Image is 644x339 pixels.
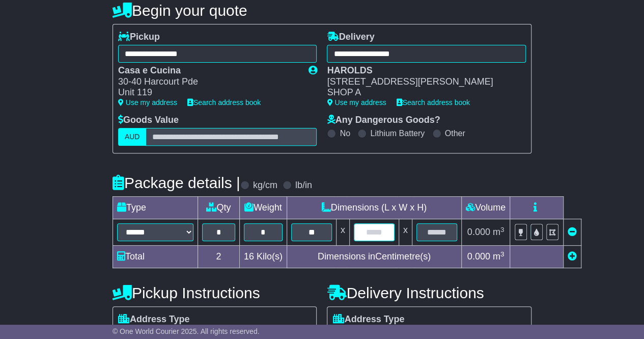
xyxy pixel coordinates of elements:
[327,32,374,43] label: Delivery
[568,251,577,262] a: Add new item
[445,128,465,138] label: Other
[253,180,277,191] label: kg/cm
[287,197,461,219] td: Dimensions (L x W x H)
[295,180,312,191] label: lb/in
[500,226,505,233] sup: 3
[493,251,505,262] span: m
[287,246,461,268] td: Dimensions in Centimetre(s)
[118,76,298,88] div: 30-40 Harcourt Pde
[500,250,505,258] sup: 3
[113,174,240,191] h4: Package details |
[332,314,404,325] label: Address Type
[493,227,505,237] span: m
[568,227,577,237] a: Remove this item
[118,65,298,76] div: Casa e Cucina
[198,197,239,219] td: Qty
[467,227,490,237] span: 0.000
[187,98,261,107] a: Search address book
[327,87,516,98] div: SHOP A
[198,246,239,268] td: 2
[327,76,516,88] div: [STREET_ADDRESS][PERSON_NAME]
[118,115,179,126] label: Goods Value
[113,327,260,335] span: © One World Courier 2025. All rights reserved.
[397,98,470,107] a: Search address book
[118,32,160,43] label: Pickup
[244,251,254,262] span: 16
[327,115,440,126] label: Any Dangerous Goods?
[118,128,147,146] label: AUD
[113,246,198,268] td: Total
[118,98,177,107] a: Use my address
[461,197,510,219] td: Volume
[327,98,386,107] a: Use my address
[370,128,425,138] label: Lithium Battery
[399,219,412,246] td: x
[113,284,317,301] h4: Pickup Instructions
[327,284,531,301] h4: Delivery Instructions
[467,251,490,262] span: 0.000
[239,246,287,268] td: Kilo(s)
[118,314,190,325] label: Address Type
[113,197,198,219] td: Type
[113,2,531,19] h4: Begin your quote
[118,87,298,98] div: Unit 119
[340,128,350,138] label: No
[336,219,349,246] td: x
[327,65,516,76] div: HAROLDS
[239,197,287,219] td: Weight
